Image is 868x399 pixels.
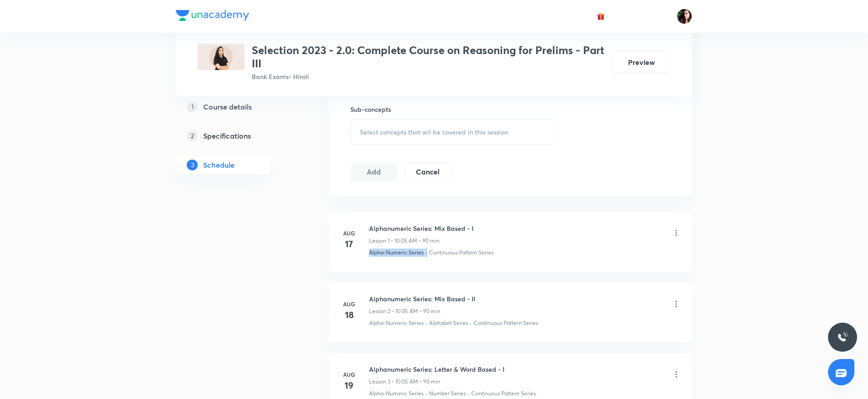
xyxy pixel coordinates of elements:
a: Company Logo [176,10,249,23]
h6: Sub-concepts [350,105,555,114]
button: avatar [594,9,608,24]
h5: Schedule [203,160,234,170]
button: Add [350,163,397,181]
p: Continuous Pattern Series [474,319,538,327]
img: 281D1F2A-75AD-43D3-8F1B-B8695189A0B9_plus.png [198,44,244,70]
h6: Aug [340,229,358,237]
h5: Course details [203,101,252,112]
h6: Aug [340,370,358,379]
div: · [470,319,472,327]
h6: Alphanumeric Series: Letter & Word Based - I [369,364,504,374]
p: 1 [187,101,198,112]
a: 2Specifications [176,127,299,145]
img: Company Logo [176,10,249,21]
p: Lesson 1 • 10:05 AM • 90 min [369,237,439,245]
div: · [468,389,469,398]
h4: 19 [340,379,358,392]
h4: 17 [340,237,358,251]
span: Select concepts that wil be covered in this session [360,129,508,136]
h6: Aug [340,300,358,308]
p: Lesson 2 • 10:05 AM • 90 min [369,307,440,315]
p: 2 [187,130,198,141]
img: ttu [837,332,848,343]
p: Alphabet Series [429,319,468,327]
h6: Alphanumeric Series: Mix Based - II [369,294,475,304]
img: Priyanka K [677,9,692,24]
p: Bank Exams • Hindi [252,72,605,81]
h4: 18 [340,308,358,322]
img: avatar [597,12,605,20]
h5: Specifications [203,130,251,141]
p: Continuous Pattern Series [429,249,494,257]
p: Continuous Pattern Series [471,389,536,398]
p: 3 [187,160,198,170]
div: · [425,249,427,257]
p: Alpha-Numeric Series [369,249,424,257]
div: · [425,389,427,398]
p: Number Series [429,389,466,398]
button: Preview [612,51,670,73]
p: Lesson 3 • 10:05 AM • 90 min [369,378,440,386]
h6: Alphanumeric Series: Mix Based - I [369,224,474,233]
div: · [425,319,427,327]
a: 1Course details [176,98,299,116]
h3: Selection 2023 - 2.0: Complete Course on Reasoning for Prelims - Part III [252,44,605,70]
button: Cancel [404,163,451,181]
p: Alpha-Numeric Series [369,319,424,327]
p: Alpha-Numeric Series [369,389,424,398]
